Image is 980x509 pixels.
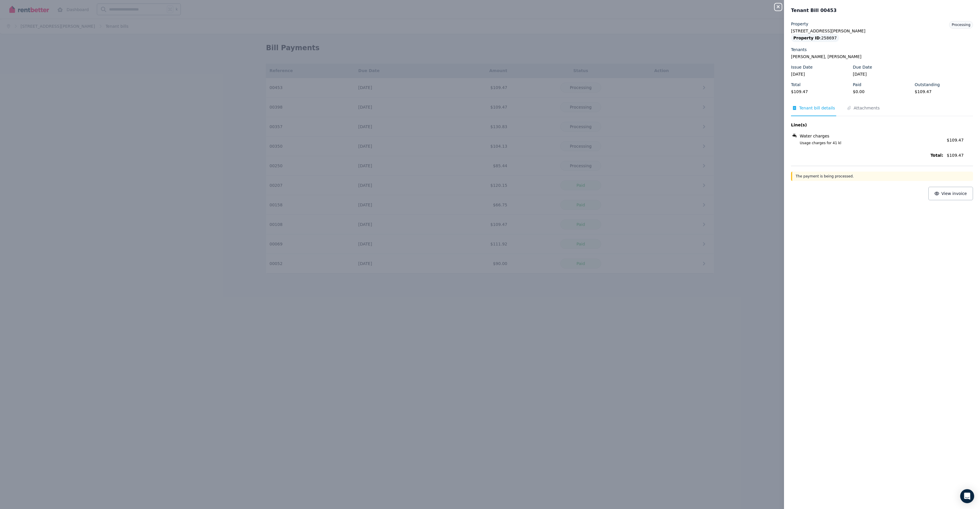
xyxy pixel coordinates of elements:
span: Tenant bill details [799,105,835,111]
label: Paid [853,82,861,88]
span: $109.47 [947,138,964,142]
div: : 258697 [791,34,839,42]
legend: [DATE] [853,71,911,77]
span: Line(s) [791,122,943,128]
legend: [STREET_ADDRESS][PERSON_NAME] [791,28,973,34]
legend: $109.47 [791,89,849,95]
span: Processing [952,23,970,27]
legend: [PERSON_NAME], [PERSON_NAME] [791,54,973,60]
label: Tenants [791,47,807,53]
legend: $109.47 [915,89,973,95]
span: View invoice [942,191,967,196]
span: Tenant Bill 00453 [791,7,836,14]
label: Due Date [853,64,872,70]
label: Total [791,82,801,88]
div: Open Intercom Messenger [960,489,974,503]
label: Property [791,21,808,27]
span: Total: [791,152,943,158]
span: Property ID [793,35,820,41]
span: Usage charges for 41 kl [793,141,943,145]
nav: Tabs [791,105,973,116]
span: $109.47 [947,152,973,158]
legend: $0.00 [853,89,911,95]
div: The payment is being processed. [791,172,973,181]
label: Outstanding [915,82,940,88]
span: Attachments [854,105,880,111]
legend: [DATE] [791,71,849,77]
label: Issue Date [791,64,813,70]
button: View invoice [928,187,973,200]
span: Water charges [800,133,829,139]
